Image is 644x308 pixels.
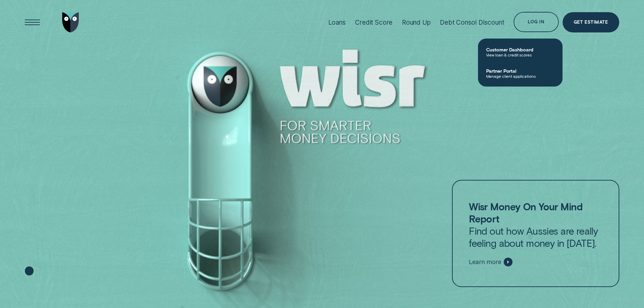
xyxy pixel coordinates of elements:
[486,47,554,52] span: Customer Dashboard
[486,52,554,57] span: View loan & credit scores
[440,19,504,26] div: Debt Consol Discount
[514,12,558,32] button: Log in
[478,41,563,63] a: Customer DashboardView loan & credit scores
[563,12,619,32] a: Get Estimate
[22,12,43,32] button: Open Menu
[469,258,501,266] span: Learn more
[478,63,563,84] a: Partner PortalManage client applications
[486,74,554,78] span: Manage client applications
[486,68,554,74] span: Partner Portal
[328,19,346,26] div: Loans
[402,19,431,26] div: Round Up
[452,180,619,287] a: Wisr Money On Your Mind ReportFind out how Aussies are really feeling about money in [DATE].Learn...
[355,19,392,26] div: Credit Score
[469,200,602,249] p: Find out how Aussies are really feeling about money in [DATE].
[469,200,582,224] strong: Wisr Money On Your Mind Report
[62,12,79,32] img: Wisr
